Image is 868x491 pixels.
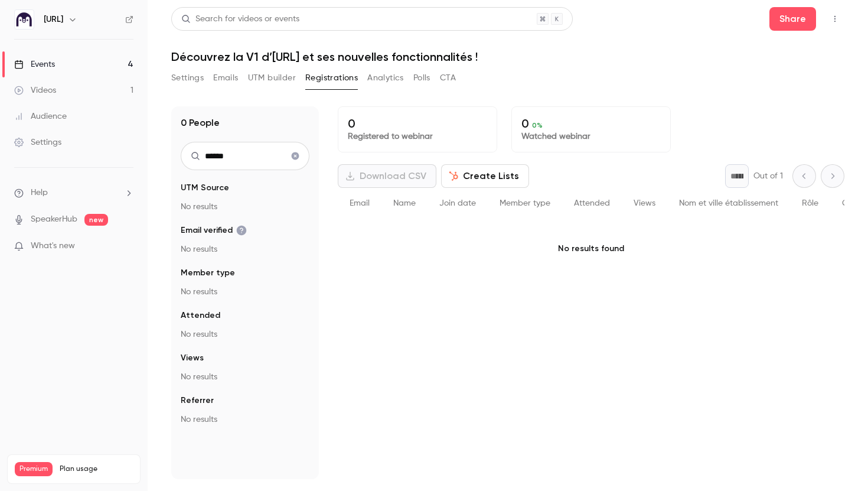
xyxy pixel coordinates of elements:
[753,170,783,182] p: Out of 1
[802,199,818,207] span: Rôle
[15,462,53,476] span: Premium
[44,14,63,25] h6: [URL]
[84,214,108,226] span: new
[181,310,220,321] span: Attended
[441,164,529,188] button: Create Lists
[439,199,476,207] span: Join date
[248,69,296,87] button: UTM builder
[181,182,229,194] span: UTM Source
[181,414,309,425] p: No results
[181,116,220,130] h1: 0 People
[213,69,238,87] button: Emails
[14,187,133,199] li: help-dropdown-opener
[14,84,56,96] div: Videos
[171,69,204,87] button: Settings
[338,219,844,278] p: No results found
[181,352,204,364] span: Views
[181,182,309,425] section: facet-groups
[393,199,416,207] span: Name
[181,267,235,279] span: Member type
[679,199,778,207] span: Nom et ville établissement
[348,116,487,131] p: 0
[60,464,133,474] span: Plan usage
[181,225,247,236] span: Email verified
[31,213,77,226] a: SpeakerHub
[367,69,404,87] button: Analytics
[15,10,34,29] img: Ed.ai
[350,199,370,207] span: Email
[171,50,844,64] h1: Découvrez la V1 d’[URL] et ses nouvelles fonctionnalités !
[31,187,48,199] span: Help
[521,116,661,131] p: 0
[521,131,661,142] p: Watched webinar
[181,201,309,213] p: No results
[413,69,430,87] button: Polls
[181,13,299,25] div: Search for videos or events
[305,69,358,87] button: Registrations
[634,199,655,207] span: Views
[181,243,309,255] p: No results
[14,58,55,70] div: Events
[769,7,816,31] button: Share
[181,371,309,383] p: No results
[181,286,309,298] p: No results
[181,329,309,340] p: No results
[574,199,610,207] span: Attended
[14,136,61,148] div: Settings
[14,110,67,122] div: Audience
[500,199,550,207] span: Member type
[181,395,214,407] span: Referrer
[532,121,543,129] span: 0 %
[348,131,487,142] p: Registered to webinar
[286,147,305,165] button: Clear search
[440,69,456,87] button: CTA
[31,240,75,252] span: What's new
